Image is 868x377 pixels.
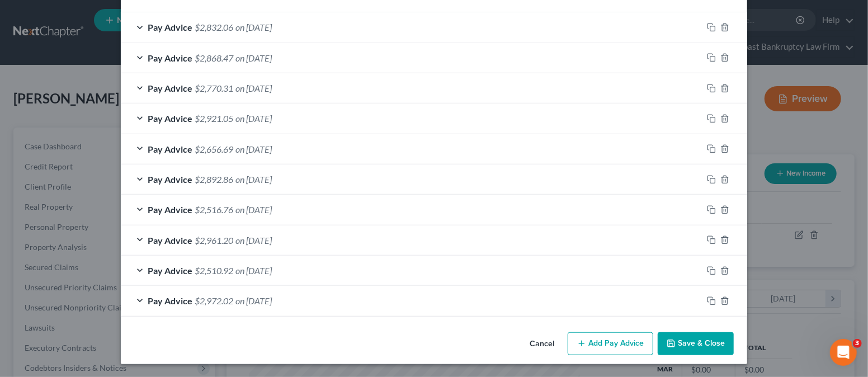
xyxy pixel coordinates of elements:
[148,83,192,93] span: Pay Advice
[235,144,272,154] span: on [DATE]
[235,295,272,306] span: on [DATE]
[521,333,563,356] button: Cancel
[235,204,272,215] span: on [DATE]
[195,265,233,276] span: $2,510.92
[195,295,233,306] span: $2,972.02
[235,174,272,185] span: on [DATE]
[235,53,272,63] span: on [DATE]
[148,265,192,276] span: Pay Advice
[658,332,734,356] button: Save & Close
[195,83,233,93] span: $2,770.31
[148,113,192,124] span: Pay Advice
[195,204,233,215] span: $2,516.76
[195,144,233,154] span: $2,656.69
[148,204,192,215] span: Pay Advice
[235,113,272,124] span: on [DATE]
[235,22,272,32] span: on [DATE]
[568,332,653,356] button: Add Pay Advice
[195,174,233,185] span: $2,892.86
[195,113,233,124] span: $2,921.05
[195,53,233,63] span: $2,868.47
[148,22,192,32] span: Pay Advice
[830,339,857,366] iframe: Intercom live chat
[853,339,862,348] span: 3
[235,83,272,93] span: on [DATE]
[148,295,192,306] span: Pay Advice
[148,235,192,246] span: Pay Advice
[148,174,192,185] span: Pay Advice
[148,144,192,154] span: Pay Advice
[195,22,233,32] span: $2,832.06
[148,53,192,63] span: Pay Advice
[235,265,272,276] span: on [DATE]
[235,235,272,246] span: on [DATE]
[195,235,233,246] span: $2,961.20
